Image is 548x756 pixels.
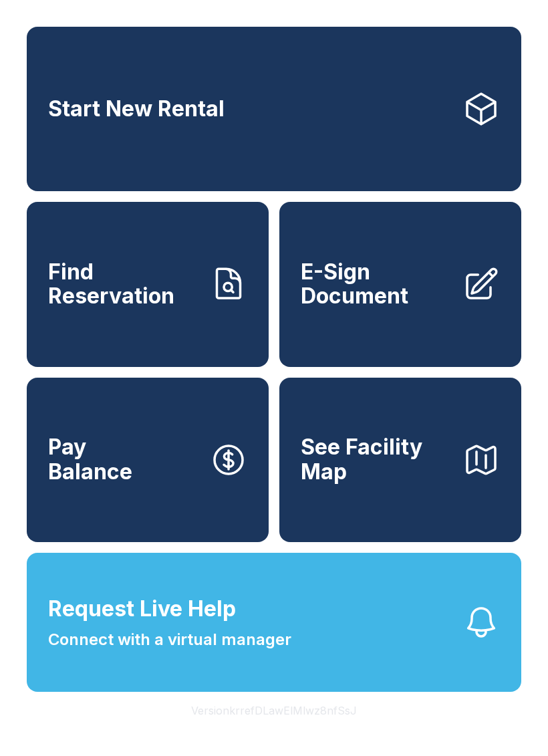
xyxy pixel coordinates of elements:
a: Start New Rental [27,27,521,191]
span: Start New Rental [48,97,225,122]
button: PayBalance [27,378,269,542]
button: VersionkrrefDLawElMlwz8nfSsJ [180,692,368,729]
span: See Facility Map [301,435,452,484]
button: Request Live HelpConnect with a virtual manager [27,553,521,692]
span: E-Sign Document [301,260,452,309]
button: See Facility Map [279,378,521,542]
span: Pay Balance [48,435,132,484]
span: Request Live Help [48,593,236,625]
span: Connect with a virtual manager [48,628,291,652]
span: Find Reservation [48,260,199,309]
a: E-Sign Document [279,202,521,366]
a: Find Reservation [27,202,269,366]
